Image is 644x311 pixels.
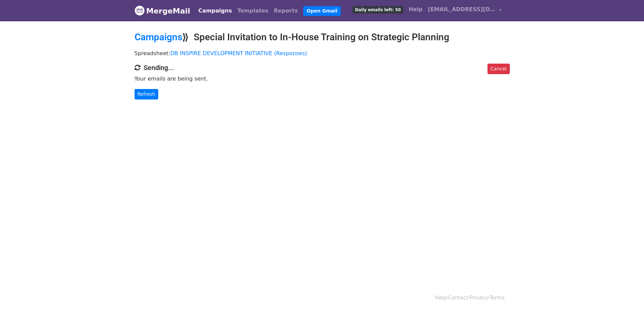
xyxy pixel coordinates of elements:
a: Campaigns [196,4,235,18]
a: MergeMail [135,4,190,18]
span: [EMAIL_ADDRESS][DOMAIN_NAME] [428,5,496,14]
h4: Sending... [135,64,510,72]
a: Campaigns [135,31,182,43]
a: Privacy [470,295,488,301]
p: Your emails are being sent. [135,75,510,82]
p: Spreadsheet: [135,50,510,57]
a: Terms [490,295,504,301]
a: Open Gmail [303,6,341,16]
a: Help [435,295,447,301]
a: Help [406,3,425,16]
a: Templates [235,4,271,18]
a: [EMAIL_ADDRESS][DOMAIN_NAME] [425,3,504,19]
img: MergeMail logo [135,5,145,16]
a: Contact [448,295,468,301]
span: Daily emails left: 50 [353,6,403,14]
h2: ⟫ Special Invitation to In-House Training on Strategic Planning [135,31,510,43]
a: DB INSPIRE DEVELOPMENT INITIATIVE (Responses) [170,50,307,57]
a: Cancel [487,64,509,74]
a: Daily emails left: 50 [350,3,406,16]
a: Refresh [135,89,159,99]
a: Reports [271,4,301,18]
